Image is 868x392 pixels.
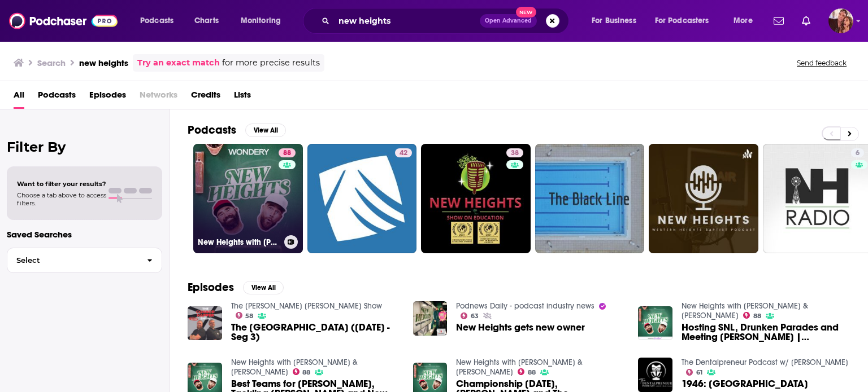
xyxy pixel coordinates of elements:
[222,56,320,69] span: for more precise results
[413,301,448,336] img: New Heights gets new owner
[528,370,536,375] span: 88
[194,13,219,29] span: Charts
[243,281,284,294] button: View All
[753,314,761,319] span: 88
[193,144,303,253] a: 88New Heights with [PERSON_NAME] & [PERSON_NAME]
[37,58,66,68] h3: Search
[682,379,808,389] a: 1946: Scaling New Heights
[14,86,24,109] a: All
[245,314,253,319] span: 58
[682,379,808,389] span: 1946: [GEOGRAPHIC_DATA]
[188,123,286,137] a: PodcastsView All
[7,257,138,264] span: Select
[231,323,400,342] span: The [GEOGRAPHIC_DATA] ([DATE] - Seg 3)
[302,370,310,375] span: 88
[734,13,753,29] span: More
[7,229,162,240] p: Saved Searches
[17,180,106,188] span: Want to filter your results?
[140,13,173,29] span: Podcasts
[395,148,412,157] a: 42
[456,301,594,311] a: Podnews Daily - podcast industry news
[188,123,236,137] h2: Podcasts
[793,58,850,68] button: Send feedback
[769,11,788,30] a: Show notifications dropdown
[726,12,767,30] button: open menu
[334,12,480,30] input: Search podcasts, credits, & more...
[17,191,106,207] span: Choose a tab above to access filters.
[485,18,532,24] span: Open Advanced
[682,323,850,342] span: Hosting SNL, Drunken Parades and Meeting [PERSON_NAME] | [GEOGRAPHIC_DATA] | Ep 29
[743,312,761,319] a: 88
[241,13,281,29] span: Monitoring
[655,13,709,29] span: For Podcasters
[461,312,479,319] a: 63
[38,86,76,109] a: Podcasts
[293,368,311,375] a: 88
[231,301,382,311] a: The Connor Happer Show
[9,10,118,32] img: Podchaser - Follow, Share and Rate Podcasts
[480,14,537,28] button: Open AdvancedNew
[7,139,162,155] h2: Filter By
[511,148,519,159] span: 38
[638,306,672,341] img: Hosting SNL, Drunken Parades and Meeting Spielberg | New Heights | Ep 29
[279,148,296,157] a: 88
[137,56,220,69] a: Try an exact match
[283,148,291,159] span: 88
[231,358,358,377] a: New Heights with Jason & Travis Kelce
[400,148,407,159] span: 42
[682,301,808,320] a: New Heights with Jason & Travis Kelce
[471,314,479,319] span: 63
[797,11,815,30] a: Show notifications dropdown
[191,86,220,109] a: Credits
[682,323,850,342] a: Hosting SNL, Drunken Parades and Meeting Spielberg | New Heights | Ep 29
[198,237,280,247] h3: New Heights with [PERSON_NAME] & [PERSON_NAME]
[584,12,650,30] button: open menu
[188,280,234,294] h2: Episodes
[132,12,188,30] button: open menu
[188,280,284,294] a: EpisodesView All
[188,306,222,341] img: The New Heights of New Heights (Tues 8/12 - Seg 3)
[648,12,726,30] button: open menu
[314,8,580,34] div: Search podcasts, credits, & more...
[856,148,860,159] span: 6
[456,323,585,332] a: New Heights gets new owner
[456,358,583,377] a: New Heights with Jason & Travis Kelce
[7,248,162,273] button: Select
[592,13,636,29] span: For Business
[233,12,296,30] button: open menu
[828,8,853,33] button: Show profile menu
[140,86,177,109] span: Networks
[234,86,251,109] a: Lists
[696,370,702,375] span: 61
[307,144,417,253] a: 42
[421,144,531,253] a: 38
[187,12,225,30] a: Charts
[89,86,126,109] a: Episodes
[516,7,536,17] span: New
[236,312,254,319] a: 58
[828,8,853,33] img: User Profile
[245,124,286,137] button: View All
[686,369,702,376] a: 61
[518,368,536,375] a: 88
[231,323,400,342] a: The New Heights of New Heights (Tues 8/12 - Seg 3)
[638,358,672,392] img: 1946: Scaling New Heights
[79,58,128,68] h3: new heights
[851,148,864,157] a: 6
[506,148,523,157] a: 38
[828,8,853,33] span: Logged in as DaveKass
[682,358,848,367] a: The Dentalpreneur Podcast w/ Dr. Mark Costes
